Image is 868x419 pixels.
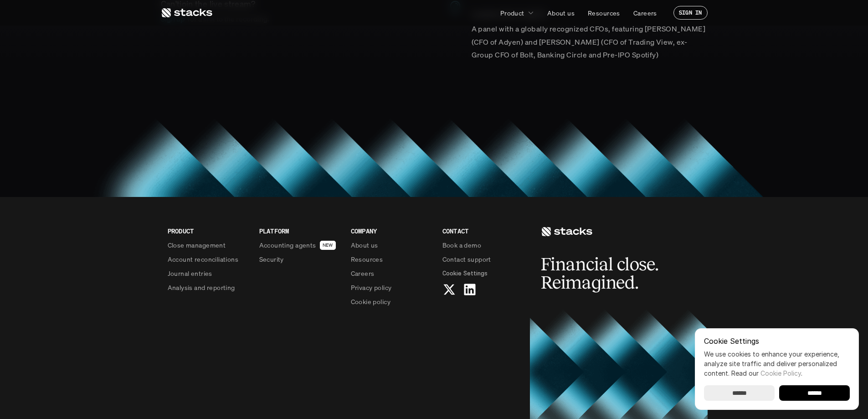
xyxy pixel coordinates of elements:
p: Analysis and reporting [168,283,235,292]
p: About us [351,240,378,250]
a: About us [351,240,431,250]
p: Book a demo [442,240,482,250]
p: Accounting agents [259,240,316,250]
p: A panel with a globally recognized CFOs, featuring [PERSON_NAME] (CFO of Adyen) and [PERSON_NAME]... [472,22,708,62]
a: Account reconciliations [168,254,248,264]
p: Careers [633,8,657,18]
a: Security [259,254,340,264]
a: Cookie policy [351,297,431,306]
p: Resources [351,254,383,264]
a: Analysis and reporting [168,283,248,292]
p: PRODUCT [168,226,248,236]
p: Product [500,8,524,18]
p: Cookie policy [351,297,390,306]
p: About us [547,8,575,18]
p: PLATFORM [259,226,340,236]
span: Read our . [731,369,802,377]
p: COMPANY [351,226,431,236]
p: Privacy policy [351,283,392,292]
button: Cookie Trigger [442,269,488,278]
p: SIGN IN [679,10,702,16]
p: Close management [168,240,226,250]
p: CONTACT [442,226,523,236]
a: Careers [351,269,431,278]
p: Security [259,254,284,264]
h2: Financial close. Reimagined. [541,255,678,292]
a: Close management [168,240,248,250]
a: Careers [628,5,663,21]
h2: NEW [323,243,333,248]
a: Resources [351,254,431,264]
a: Privacy policy [351,283,431,292]
a: Journal entries [168,269,248,278]
p: Journal entries [168,269,212,278]
p: Cookie Settings [704,337,850,345]
span: Cookie Settings [442,269,488,278]
p: Careers [351,269,375,278]
a: Resources [582,5,626,21]
p: We use cookies to enhance your experience, analyze site traffic and deliver personalized content. [704,349,850,378]
p: Account reconciliations [168,254,239,264]
a: Accounting agentsNEW [259,240,340,250]
p: Resources [588,8,620,18]
a: SIGN IN [673,6,708,20]
a: Contact support [442,254,523,264]
a: About us [542,5,580,21]
p: Contact support [442,254,491,264]
a: Book a demo [442,240,523,250]
a: Cookie Policy [760,369,801,377]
